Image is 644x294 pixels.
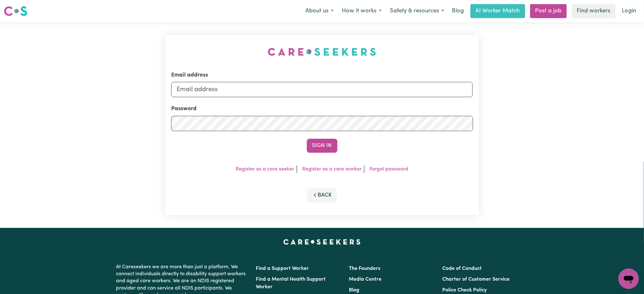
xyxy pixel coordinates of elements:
a: Blog [448,4,468,18]
button: Sign In [307,139,337,153]
a: Charter of Customer Service [442,277,510,282]
a: Post a job [530,4,567,18]
a: Find a Mental Health Support Worker [256,277,326,290]
a: Careseekers home page [283,239,361,244]
a: AI Worker Match [471,4,525,18]
input: Email address [171,82,473,97]
label: Email address [171,71,208,79]
a: Blog [349,288,360,293]
button: Safety & resources [386,4,448,18]
a: Find workers [572,4,616,18]
a: Police Check Policy [442,288,487,293]
button: Back [307,188,337,202]
a: Careseekers logo [4,4,27,18]
a: Register as a care worker [302,167,362,172]
img: Careseekers logo [4,5,27,17]
button: How it works [338,4,386,18]
a: Media Centre [349,277,382,282]
a: Register as a care seeker [236,167,294,172]
iframe: Button to launch messaging window [619,269,639,289]
a: Login [618,4,640,18]
button: About us [301,4,338,18]
a: Find a Support Worker [256,266,309,271]
label: Password [171,105,197,113]
a: Forgot password [369,167,408,172]
a: The Founders [349,266,381,271]
a: Code of Conduct [442,266,482,271]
